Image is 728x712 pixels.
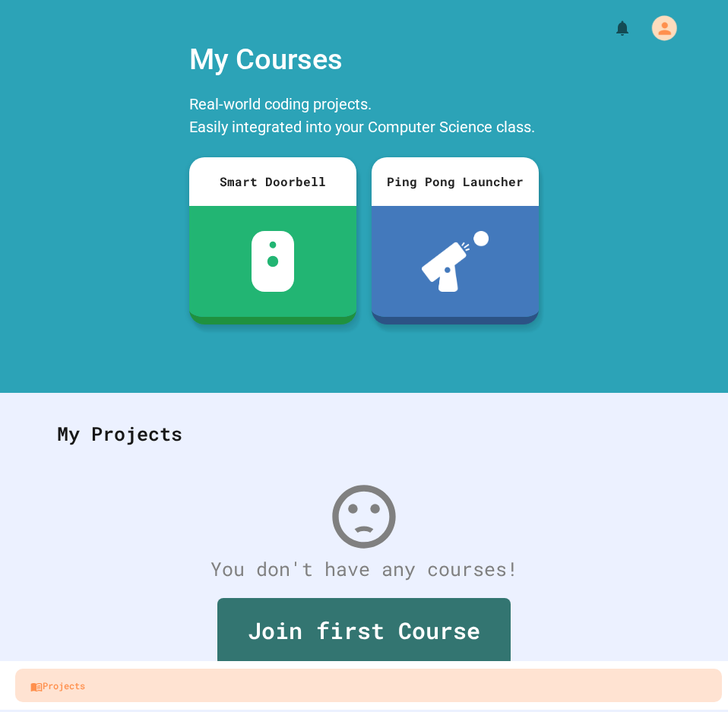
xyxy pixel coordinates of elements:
div: Ping Pong Launcher [372,157,539,206]
div: My Notifications [585,15,635,41]
img: sdb-white.svg [252,231,295,292]
img: ppl-with-ball.png [422,231,489,292]
div: My Courses [182,30,546,89]
a: Projects [15,669,722,702]
div: My Account [638,12,681,44]
div: Real-world coding projects. Easily integrated into your Computer Science class. [182,89,546,146]
a: Join first Course [217,598,511,666]
div: Smart Doorbell [189,157,356,206]
div: You don't have any courses! [42,555,686,584]
div: My Projects [42,404,686,464]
